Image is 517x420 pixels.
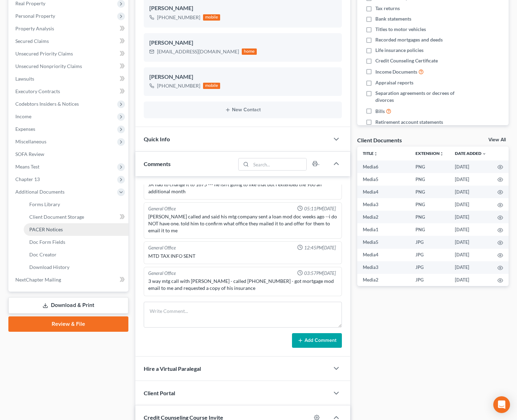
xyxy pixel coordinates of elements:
td: PNG [410,160,449,173]
td: Media1 [357,223,410,236]
td: [DATE] [449,160,492,173]
span: Property Analysis [15,25,54,31]
td: Media3 [357,198,410,211]
td: [DATE] [449,274,492,286]
td: Media2 [357,274,410,286]
span: Income Documents [375,68,417,75]
span: Means Test [15,164,39,170]
td: JPG [410,236,449,248]
td: [DATE] [449,236,492,248]
span: Bank statements [375,15,411,22]
div: home [242,48,257,55]
span: Tax returns [375,5,400,12]
span: SOFA Review [15,151,44,157]
a: Download & Print [8,297,128,314]
button: Add Comment [292,333,342,348]
span: Titles to motor vehicles [375,26,426,33]
td: Media2 [357,211,410,223]
td: [DATE] [449,186,492,198]
div: Open Intercom Messenger [493,396,510,413]
a: Download History [24,261,128,273]
td: [DATE] [449,198,492,211]
td: Media4 [357,249,410,261]
div: 3 way mtg call with [PERSON_NAME] - called [PHONE_NUMBER] - got mortgage mod email to me and requ... [148,278,337,292]
a: Date Added expand_more [455,151,486,156]
span: Separation agreements or decrees of divorces [375,90,465,104]
span: Quick Info [144,136,170,142]
td: Media6 [357,160,410,173]
td: [DATE] [449,223,492,236]
td: PNG [410,211,449,223]
span: Personal Property [15,13,55,19]
a: Review & File [8,316,128,332]
a: Lawsuits [10,73,128,85]
span: Unsecured Priority Claims [15,51,73,57]
div: JA had to change it to 1675 --- he isn't going to like that but i extended the 960 an additional ... [148,181,337,195]
span: Client Portal [144,390,175,396]
a: Executory Contracts [10,85,128,98]
td: Media3 [357,261,410,274]
span: Doc Form Fields [29,239,65,245]
a: Property Analysis [10,22,128,35]
a: Doc Creator [24,248,128,261]
td: Media5 [357,236,410,248]
td: [DATE] [449,249,492,261]
div: MTD TAX INFO SENT [148,253,337,260]
span: Download History [29,264,69,270]
div: mobile [203,83,220,89]
a: Client Document Storage [24,211,128,223]
span: Forms Library [29,201,60,207]
span: Hire a Virtual Paralegal [144,365,201,372]
td: PNG [410,223,449,236]
span: Doc Creator [29,252,57,257]
span: Recorded mortgages and deeds [375,36,443,43]
td: Media5 [357,173,410,186]
div: General Office [148,205,176,212]
span: Life insurance policies [375,47,424,54]
td: JPG [410,261,449,274]
span: Comments [144,160,171,167]
span: 12:45PM[DATE] [304,245,336,251]
i: unfold_more [440,152,444,156]
div: [PERSON_NAME] called and said his mtg company sent a loan mod doc weeks ago --i do NOT have one. ... [148,213,337,234]
a: Doc Form Fields [24,236,128,248]
div: [PHONE_NUMBER] [157,14,200,21]
a: Extensionunfold_more [415,151,444,156]
a: View All [488,137,506,142]
a: Titleunfold_more [363,151,378,156]
td: [DATE] [449,261,492,274]
td: [DATE] [449,211,492,223]
div: [PHONE_NUMBER] [157,82,200,89]
div: [PERSON_NAME] [149,39,336,47]
span: Executory Contracts [15,88,60,94]
span: 05:11PM[DATE] [304,205,336,212]
i: unfold_more [374,152,378,156]
span: PACER Notices [29,226,63,232]
div: [PERSON_NAME] [149,4,336,13]
span: NextChapter Mailing [15,277,61,283]
a: PACER Notices [24,223,128,236]
a: SOFA Review [10,148,128,160]
a: Unsecured Priority Claims [10,47,128,60]
div: [PERSON_NAME] [149,73,336,81]
span: Credit Counseling Certificate [375,57,438,64]
span: Codebtors Insiders & Notices [15,101,79,107]
a: Secured Claims [10,35,128,47]
button: New Contact [149,107,336,113]
span: Real Property [15,0,45,6]
td: Media4 [357,186,410,198]
i: expand_more [482,152,486,156]
a: NextChapter Mailing [10,273,128,286]
input: Search... [251,158,306,170]
span: 03:57PM[DATE] [304,270,336,277]
span: Income [15,113,31,119]
span: Chapter 13 [15,176,40,182]
span: Expenses [15,126,35,132]
a: Forms Library [24,198,128,211]
td: PNG [410,186,449,198]
span: Unsecured Nonpriority Claims [15,63,82,69]
td: JPG [410,249,449,261]
div: Client Documents [357,136,402,144]
td: PNG [410,198,449,211]
span: Client Document Storage [29,214,84,220]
